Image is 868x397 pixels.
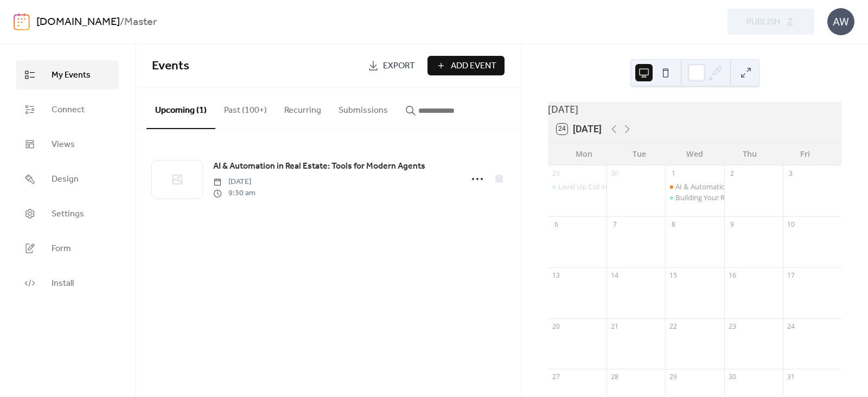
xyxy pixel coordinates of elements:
div: Fri [777,143,833,165]
span: Install [52,277,74,290]
a: AI & Automation in Real Estate: Tools for Modern Agents [213,159,425,174]
button: 24[DATE] [553,121,605,137]
div: 10 [786,220,795,229]
div: 2 [727,169,737,178]
a: [DOMAIN_NAME] [36,12,120,33]
span: 9:30 am [213,188,256,199]
div: Building Your Real Estate Business Plan in English [665,193,724,202]
div: 9 [727,220,737,229]
div: Tue [612,143,667,165]
div: 29 [669,373,678,382]
a: Export [360,56,423,75]
b: / [120,12,124,33]
div: Thu [722,143,777,165]
a: Connect [16,95,119,124]
div: 31 [786,373,795,382]
span: [DATE] [213,176,256,188]
div: 16 [727,271,737,280]
button: Add Event [427,56,505,75]
div: 13 [552,271,561,280]
a: Views [16,130,119,159]
b: Master [124,12,157,33]
div: 22 [669,322,678,331]
div: 15 [669,271,678,280]
div: 28 [610,373,620,382]
div: 7 [610,220,620,229]
span: Views [52,138,75,151]
div: 3 [786,169,795,178]
div: 21 [610,322,620,331]
div: 30 [727,373,737,382]
div: Wed [667,143,723,165]
div: 24 [786,322,795,331]
div: 8 [669,220,678,229]
a: Design [16,164,119,194]
div: 14 [610,271,620,280]
a: Install [16,268,119,298]
span: Events [152,54,189,78]
div: 29 [552,169,561,178]
div: [DATE] [548,102,841,116]
button: Upcoming (1) [146,88,215,129]
a: My Events [16,60,119,89]
div: 1 [669,169,678,178]
div: Building Your Real Estate Business Plan in English [675,193,834,202]
span: Connect [52,104,85,117]
div: 17 [786,271,795,280]
span: Design [52,173,79,186]
div: Level Up Call in Spanish [558,182,634,191]
span: Settings [52,208,84,221]
span: Export [383,60,415,73]
a: Form [16,234,119,263]
img: logo [14,13,30,30]
div: Level Up Call in Spanish [548,182,607,191]
span: Add Event [451,60,496,73]
a: Settings [16,199,119,228]
div: AW [827,8,854,35]
span: Form [52,242,71,255]
div: 30 [610,169,620,178]
div: Mon [557,143,612,165]
span: My Events [52,69,91,82]
div: 6 [552,220,561,229]
div: 23 [727,322,737,331]
span: AI & Automation in Real Estate: Tools for Modern Agents [213,160,425,173]
button: Recurring [276,88,330,128]
div: AI & Automation in Real Estate: Tools for Modern Agents [665,182,724,191]
div: AI & Automation in Real Estate: Tools for Modern Agents [675,182,857,191]
button: Submissions [330,88,397,128]
div: 27 [552,373,561,382]
div: 20 [552,322,561,331]
button: Past (100+) [215,88,276,128]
